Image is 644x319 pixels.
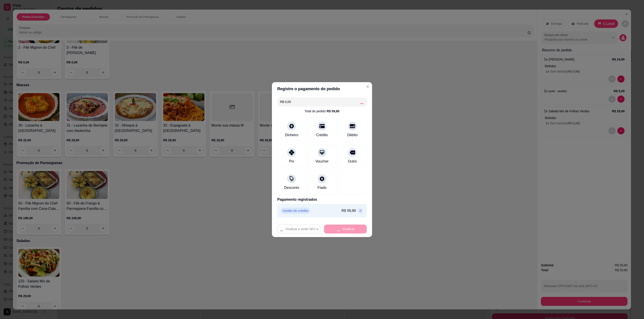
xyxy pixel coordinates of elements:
div: Outro [348,159,357,164]
div: Desconto [284,185,299,190]
p: R$ 59,80 [341,208,356,213]
div: Loading [360,100,364,104]
p: Pagamento registrados [277,197,367,202]
div: Pix [289,159,294,164]
input: Ex.: hambúrguer de cordeiro [280,97,360,106]
button: Close [364,83,371,90]
div: Crédito [316,132,328,138]
div: Voucher [316,159,329,164]
p: Cartão de crédito [281,208,310,214]
div: Total do pedido [305,109,339,113]
div: Débito [347,132,358,138]
header: Registre o pagamento do pedido [272,82,372,96]
div: Fiado [318,185,326,190]
div: Dinheiro [285,132,298,138]
div: R$ 59,80 [327,109,339,113]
